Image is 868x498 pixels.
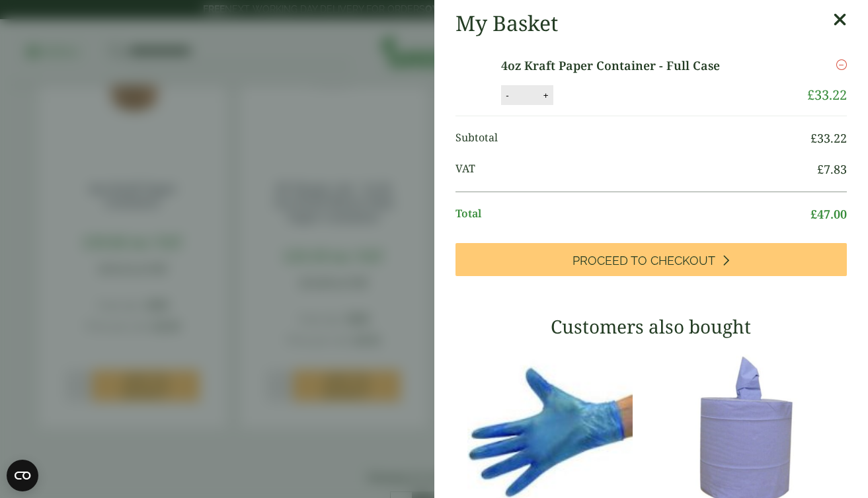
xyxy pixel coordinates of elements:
a: Remove this item [836,57,847,73]
span: £ [807,86,814,104]
bdi: 7.83 [817,161,847,177]
span: Total [455,205,811,223]
span: Subtotal [455,129,811,147]
button: - [511,90,522,101]
button: Open CMP widget [7,460,38,491]
bdi: 33.22 [810,130,847,146]
a: Proceed to Checkout [455,243,848,276]
h2: My Basket [455,11,558,36]
bdi: 47.00 [810,206,847,222]
h3: Customers also bought [455,316,848,338]
span: Proceed to Checkout [572,254,715,268]
span: £ [810,206,817,222]
span: £ [810,130,817,146]
bdi: 33.22 [807,86,847,104]
span: £ [817,161,824,177]
a: 4oz Kraft Paper Container - Full Case [510,57,768,75]
button: + [548,90,561,101]
span: VAT [455,160,818,178]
